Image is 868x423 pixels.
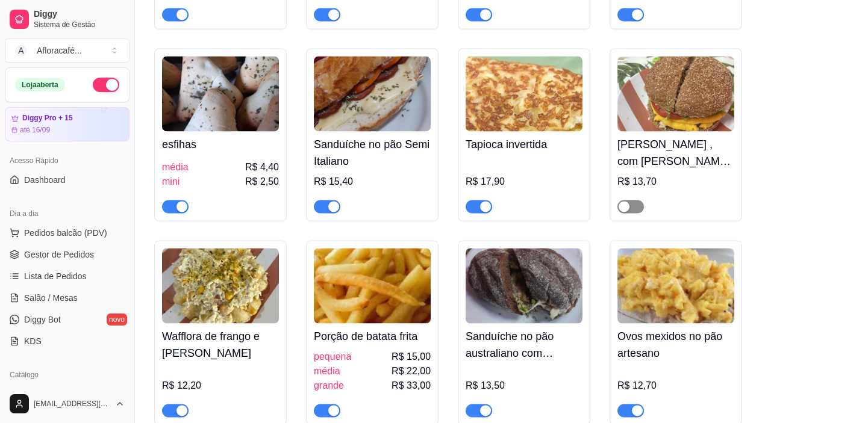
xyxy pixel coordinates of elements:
[314,364,340,378] span: média
[5,288,130,307] a: Salão / Mesas
[5,267,130,286] a: Lista de Pedidos
[24,249,94,261] span: Gestor de Pedidos
[5,223,130,242] button: Pedidos balcão (PDV)
[162,160,189,174] span: média
[314,174,431,189] div: R$ 15,40
[617,174,734,189] div: R$ 13,70
[162,174,180,189] span: mini
[314,248,431,323] img: product-image
[5,170,130,190] a: Dashboard
[24,270,87,282] span: Lista de Pedidos
[5,151,130,170] div: Acesso Rápido
[162,136,279,153] h4: esfihas
[245,160,279,174] span: R$ 4,40
[617,248,734,323] img: product-image
[162,56,279,131] img: product-image
[314,378,344,393] span: grande
[24,335,42,347] span: KDS
[5,365,130,384] div: Catálogo
[24,292,78,304] span: Salão / Mesas
[5,245,130,264] a: Gestor de Pedidos
[162,328,279,362] h4: Wafflora de frango e [PERSON_NAME]
[5,389,130,418] button: [EMAIL_ADDRESS][DOMAIN_NAME]
[617,136,734,170] h4: [PERSON_NAME] , com [PERSON_NAME], requeijão, maionese , carne , cheddar , alface e tomate
[162,378,279,393] div: R$ 12,20
[314,328,431,345] h4: Porção de batata frita
[314,350,351,364] span: pequena
[5,5,130,34] a: DiggySistema de Gestão
[466,328,582,362] h4: Sanduíche no pão australiano com mussarela , [GEOGRAPHIC_DATA] e tomate
[466,174,582,189] div: R$ 17,90
[392,378,431,393] span: R$ 33,00
[37,45,82,57] div: Afloracafé ...
[162,248,279,323] img: product-image
[24,313,61,326] span: Diggy Bot
[5,39,130,63] button: Select a team
[34,20,125,29] span: Sistema de Gestão
[5,310,130,329] a: Diggy Botnovo
[15,78,65,91] div: Loja aberta
[24,174,66,186] span: Dashboard
[93,78,119,92] button: Alterar Status
[245,174,279,189] span: R$ 2,50
[34,399,110,409] span: [EMAIL_ADDRESS][DOMAIN_NAME]
[24,227,107,239] span: Pedidos balcão (PDV)
[314,136,431,170] h4: Sanduíche no pão Semi Italiano
[5,204,130,223] div: Dia a dia
[466,56,582,131] img: product-image
[15,45,27,57] span: A
[34,9,125,20] span: Diggy
[617,328,734,362] h4: Ovos mexidos no pão artesano
[617,56,734,131] img: product-image
[5,107,130,141] a: Diggy Pro + 15até 16/09
[5,332,130,351] a: KDS
[392,364,431,378] span: R$ 22,00
[20,125,50,135] article: até 16/09
[466,378,582,393] div: R$ 13,50
[466,136,582,153] h4: Tapioca invertida
[617,378,734,393] div: R$ 12,70
[314,56,431,131] img: product-image
[392,350,431,364] span: R$ 15,00
[466,248,582,323] img: product-image
[22,114,73,123] article: Diggy Pro + 15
